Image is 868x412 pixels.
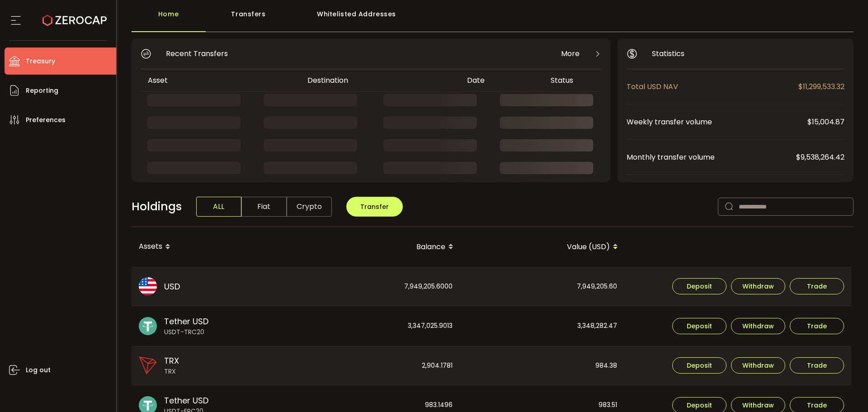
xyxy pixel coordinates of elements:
[296,267,460,306] div: 7,949,205.6000
[687,283,712,289] span: Deposit
[796,152,844,163] span: $9,538,264.42
[241,197,287,217] span: Fiat
[164,367,179,376] span: TRX
[807,323,827,329] span: Trade
[627,116,807,128] span: Weekly transfer volume
[798,81,844,92] span: $11,299,533.32
[790,318,844,334] button: Trade
[561,48,580,59] span: More
[139,317,157,335] img: usdt_portfolio.svg
[26,364,51,377] span: Log out
[296,346,460,385] div: 2,904.1781
[731,357,785,374] button: Withdraw
[196,197,241,217] span: ALL
[807,362,827,369] span: Trade
[346,197,403,217] button: Transfer
[164,280,180,293] span: USD
[139,277,157,295] img: usd_portfolio.svg
[132,239,296,255] div: Assets
[206,5,292,32] div: Transfers
[731,278,785,294] button: Withdraw
[731,318,785,334] button: Withdraw
[672,278,726,294] button: Deposit
[132,198,182,215] span: Holdings
[292,5,422,32] div: Whitelisted Addresses
[139,356,157,374] img: trx_portfolio.png
[26,55,55,68] span: Treasury
[164,327,208,337] span: USDT-TRC20
[296,239,461,255] div: Balance
[360,202,389,211] span: Transfer
[687,362,712,369] span: Deposit
[742,402,774,408] span: Withdraw
[672,318,726,334] button: Deposit
[672,357,726,374] button: Deposit
[461,346,624,385] div: 984.38
[461,306,624,346] div: 3,348,282.47
[687,323,712,329] span: Deposit
[742,283,774,289] span: Withdraw
[141,75,300,85] div: Asset
[807,116,844,128] span: $15,004.87
[460,75,543,85] div: Date
[164,394,208,407] span: Tether USD
[461,267,624,306] div: 7,949,205.60
[164,315,208,327] span: Tether USD
[807,402,827,408] span: Trade
[287,197,332,217] span: Crypto
[461,239,625,255] div: Value (USD)
[627,81,798,92] span: Total USD NAV
[790,357,844,374] button: Trade
[687,402,712,408] span: Deposit
[300,75,460,85] div: Destination
[164,355,179,367] span: TRX
[652,48,684,59] span: Statistics
[543,75,600,85] div: Status
[166,48,228,59] span: Recent Transfers
[790,278,844,294] button: Trade
[26,84,58,97] span: Reporting
[627,152,796,163] span: Monthly transfer volume
[742,323,774,329] span: Withdraw
[132,5,206,32] div: Home
[26,114,66,127] span: Preferences
[296,306,460,346] div: 3,347,025.9013
[742,362,774,369] span: Withdraw
[807,283,827,289] span: Trade
[823,369,868,412] iframe: Chat Widget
